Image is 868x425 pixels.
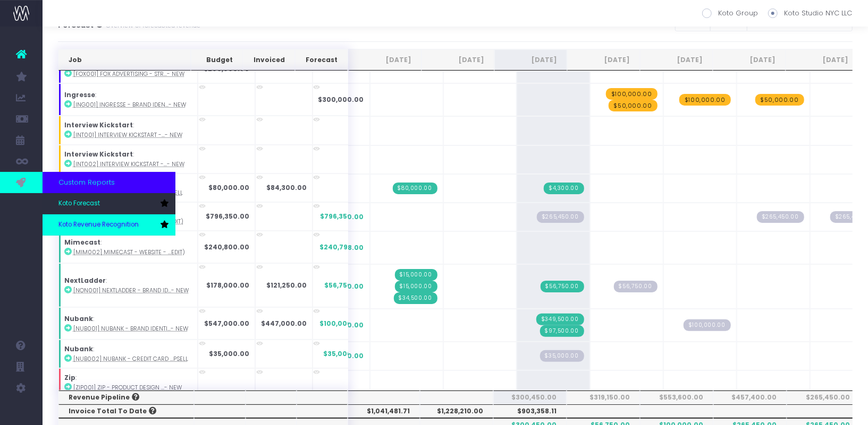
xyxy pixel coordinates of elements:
strong: $178,000.00 [206,281,249,290]
span: Streamtime Invoice: 326 – Non-Profit NewCo - Brand Identity - Phase 3 (first 50%) [541,281,584,292]
td: : [58,83,198,116]
abbr: [ING001] Ingresse - Brand Identity - Brand - New [73,101,186,109]
a: Koto Revenue Recognition [43,214,175,236]
span: $56,750.00 [325,281,364,290]
th: Dec 25: activate to sort column ascending [786,49,858,71]
span: Streamtime Draft Invoice: null – Non-Profit NewCo - Brand Identity - Phase 3 (second 50%) [614,281,658,292]
span: $300,000.00 [318,95,364,105]
span: $796,350.00 [321,212,364,221]
label: Koto Studio NYC LLC [768,8,852,19]
th: Job: activate to sort column ascending [58,49,191,71]
span: Custom Reports [58,177,115,188]
abbr: [FOX001] Fox Advertising - Strategy & Architecture - Brand - New [73,70,184,78]
span: Streamtime Invoice: 324 – [NUB001] NuBank - Brand Identity - Brand - New [540,325,584,337]
span: $35,000.00 [324,349,364,359]
span: $240,798.00 [320,242,364,252]
th: $1,041,481.71 [347,404,420,418]
strong: $84,300.00 [266,183,307,192]
td: : [58,145,198,174]
span: Streamtime Invoice: 292 – Non-Profit NewCo - Brand Identity - Phase 1 [394,292,437,304]
strong: Interview Kickstart [64,120,133,129]
span: wayahead Revenue Forecast Item [606,88,658,100]
td: : [58,368,198,397]
strong: $35,000.00 [209,349,249,358]
th: Invoiced [243,49,295,71]
span: Koto Revenue Recognition [58,220,139,230]
strong: NextLadder [64,276,106,285]
td: : [58,263,198,307]
span: wayahead Revenue Forecast Item [755,94,804,106]
strong: $121,250.00 [266,281,307,290]
strong: Interview Kickstart [64,150,133,159]
span: wayahead Revenue Forecast Item [679,94,731,106]
strong: Zip [64,373,75,382]
th: Invoice Total To Date [58,404,194,418]
th: Jul 25: activate to sort column ascending [422,49,494,71]
th: $553,600.00 [640,391,713,404]
strong: Mimecast [64,238,100,247]
th: $300,450.00 [493,391,567,404]
span: Streamtime Draft Invoice: 329 – Nubank - Credit Card Design [540,350,584,362]
abbr: [NUB002] Nubank - Credit Card Design - Brand - Upsell [73,355,188,363]
abbr: [INT001] Interview Kickstart - Uplevel Rebrand & Rollout - Brand - New [73,131,182,139]
span: wayahead Revenue Forecast Item [609,100,658,111]
span: Streamtime Draft Invoice: null – [MIM001] Brand Identity - Brand - New (Nick Edit) [537,211,584,223]
strong: $240,800.00 [204,242,249,251]
span: Streamtime Invoice: 328 – [NUB001] NuBank - Brand Identity - Brand - New [536,314,584,325]
th: $265,450.00 [787,391,860,404]
strong: $796,350.00 [206,212,249,221]
th: $903,358.11 [493,404,567,418]
th: $457,400.00 [713,391,787,404]
abbr: [INT002] Interview Kickstart - Uplevel Website - Digital - New [73,160,184,168]
strong: $447,000.00 [261,319,307,328]
abbr: [NON001] NextLadder - Brand Identity - Brand - New [73,287,189,294]
img: images/default_profile_image.png [13,404,29,420]
td: : [58,307,198,340]
a: Koto Forecast [43,193,175,214]
span: Streamtime Invoice: 302 – Non-Profit NewCo - Brand Identity - Phase 2 (second 50%) [395,269,437,281]
span: Streamtime Invoice: 330 – Lyft Brand Reveal Reel - Music Licensing [544,183,584,194]
span: Streamtime Invoice: 301 – Lyft & Koto: Brand Reveal Reel [393,183,437,194]
abbr: [MIM002] Mimecast - Website - Digital - New (Nick edit) [73,248,185,256]
strong: Nubank [64,344,93,353]
strong: $547,000.00 [204,319,249,328]
th: $319,150.00 [567,391,640,404]
td: : [58,116,198,144]
th: Sep 25: activate to sort column ascending [567,49,640,71]
strong: Nubank [64,314,93,323]
th: Jun 25: activate to sort column ascending [349,49,422,71]
th: Oct 25: activate to sort column ascending [640,49,713,71]
abbr: [ZIP001] Zip - Product Design - Digital - New [73,384,182,392]
td: : [58,340,198,368]
strong: $80,000.00 [208,183,249,192]
td: : [58,231,198,263]
span: Streamtime Invoice: 299 – Non-Profit NewCo - Brand Identity - Phase 2 (first 50%) [395,281,437,292]
span: $100,000.00 [320,319,364,328]
th: Budget [191,49,243,71]
th: Nov 25: activate to sort column ascending [713,49,786,71]
th: Revenue Pipeline [58,391,194,404]
th: Forecast [295,49,348,71]
th: Aug 25: activate to sort column ascending [494,49,567,71]
span: Streamtime Draft Invoice: null – [NUB001] NuBank - Brand Identity - Brand - New [684,319,731,331]
span: Streamtime Draft Invoice: null – [MIM001] Brand Identity - Brand - New (Nick Edit) [757,211,804,223]
span: Koto Forecast [58,199,100,209]
label: Koto Group [702,8,758,19]
abbr: [NUB001] Nubank - Brand Identity - Brand - New [73,325,188,333]
th: $1,228,210.00 [420,404,493,418]
strong: Ingresse [64,90,95,99]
